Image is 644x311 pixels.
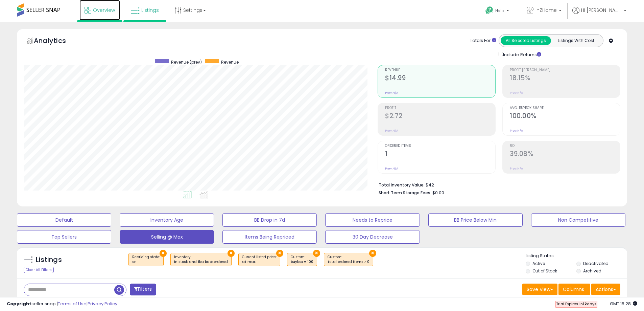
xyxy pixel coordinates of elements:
span: Revenue [385,68,495,72]
a: Hi [PERSON_NAME] [572,7,626,22]
div: buybox = 100 [291,260,313,264]
button: × [160,250,167,257]
button: × [228,250,235,257]
label: Active [532,261,545,266]
button: Filters [130,284,156,295]
h2: $2.72 [385,112,495,121]
button: Columns [558,284,590,295]
i: Get Help [485,6,494,15]
div: Totals For [470,38,496,44]
button: Needs to Reprice [325,213,420,227]
button: Default [17,213,111,227]
span: Trial Expires in days [556,301,597,307]
button: BB Drop in 7d [222,213,317,227]
span: Inventory : [174,254,228,265]
a: Privacy Policy [88,301,117,307]
label: Deactivated [583,261,609,266]
span: ROI [510,144,620,148]
span: 2025-08-10 15:28 GMT [610,301,637,307]
h2: 100.00% [510,112,620,121]
span: Overview [93,7,115,14]
button: Selling @ Max [120,230,214,244]
h2: $14.99 [385,74,495,83]
div: Clear All Filters [24,267,54,273]
button: Items Being Repriced [222,230,317,244]
h5: Listings [36,255,62,265]
span: Listings [141,7,159,14]
a: Terms of Use [58,301,87,307]
button: 30 Day Decrease [325,230,420,244]
span: Help [495,8,504,14]
small: Prev: N/A [510,166,523,171]
span: Profit [385,106,495,110]
span: Repricing state : [132,254,160,265]
button: BB Price Below Min [428,213,523,227]
small: Prev: N/A [510,91,523,95]
li: $42 [379,180,615,188]
button: Non Competitive [531,213,625,227]
button: Actions [591,284,620,295]
small: Prev: N/A [385,91,398,95]
button: Listings With Cost [551,36,601,45]
h5: Analytics [34,36,79,47]
span: $0.00 [432,190,444,196]
b: 12 [583,301,587,307]
button: × [276,250,283,257]
div: seller snap | | [7,301,117,307]
button: All Selected Listings [501,36,551,45]
b: Total Inventory Value: [379,182,425,188]
h2: 39.08% [510,150,620,159]
div: at max [242,260,277,264]
div: total ordered items > 0 [328,260,369,264]
div: in stock and fba backordered [174,260,228,264]
span: InZHome [535,7,557,14]
button: × [369,250,376,257]
div: on [132,260,160,264]
b: Short Term Storage Fees: [379,190,431,196]
p: Listing States: [526,253,627,259]
h2: 18.15% [510,74,620,83]
label: Archived [583,268,601,274]
small: Prev: N/A [385,166,398,171]
span: Current listed price : [242,254,277,265]
label: Out of Stock [532,268,557,274]
span: Hi [PERSON_NAME] [581,7,622,14]
button: Inventory Age [120,213,214,227]
h2: 1 [385,150,495,159]
button: Top Sellers [17,230,111,244]
strong: Copyright [7,301,31,307]
span: Revenue (prev) [171,59,202,65]
span: Profit [PERSON_NAME] [510,68,620,72]
span: Custom: [291,254,313,265]
span: Columns [563,286,584,293]
button: × [313,250,320,257]
a: Help [480,1,516,22]
span: Custom: [328,254,369,265]
span: Ordered Items [385,144,495,148]
span: Revenue [221,59,239,65]
span: Avg. Buybox Share [510,106,620,110]
small: Prev: N/A [510,129,523,133]
div: Include Returns [494,50,549,58]
small: Prev: N/A [385,129,398,133]
button: Save View [522,284,557,295]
